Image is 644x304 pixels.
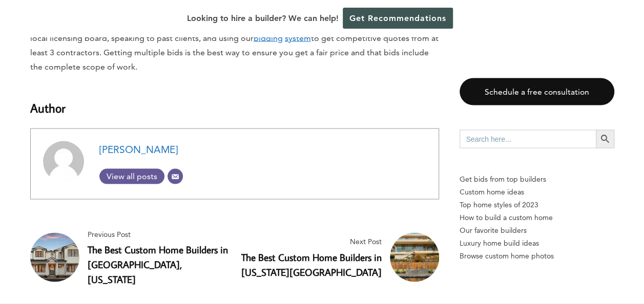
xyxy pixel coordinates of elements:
iframe: Drift Widget Chat Controller [447,230,632,292]
a: The Best Custom Home Builders in [US_STATE][GEOGRAPHIC_DATA] [241,251,382,278]
u: bidding [254,33,283,43]
a: Custom home ideas [460,186,614,199]
a: Schedule a free consultation [460,78,614,105]
a: The Best Custom Home Builders in [GEOGRAPHIC_DATA], [US_STATE] [88,243,228,286]
a: View all posts [99,169,164,184]
img: Adam Scharf [43,141,84,182]
h3: Author [30,86,439,117]
a: Email [168,169,183,184]
a: Our favorite builders [460,224,614,237]
a: Top home styles of 2023 [460,199,614,211]
input: Search here... [460,130,596,148]
a: [PERSON_NAME] [99,144,178,156]
p: If you are thinking about , we recommend checking each builder’s license with the local licensing... [30,17,439,74]
a: How to build a custom home [460,211,614,224]
span: Previous Post [88,228,231,241]
a: Get Recommendations [343,8,453,29]
p: Get bids from top builders [460,173,614,186]
u: system [285,33,311,43]
svg: Search [599,134,611,145]
span: View all posts [99,171,164,181]
span: Next Post [239,235,382,248]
